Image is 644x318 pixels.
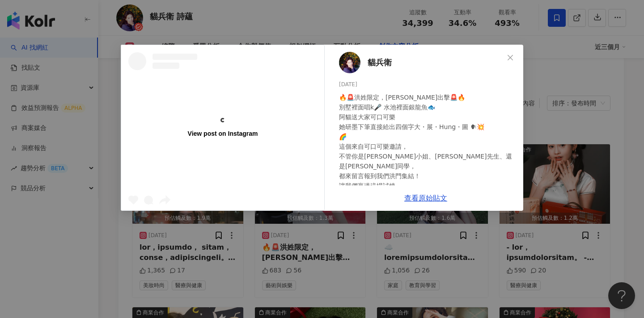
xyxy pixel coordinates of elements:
div: View post on Instagram [188,130,258,138]
span: close [507,54,514,61]
div: [DATE] [339,80,516,89]
a: 查看原始貼文 [404,194,447,202]
a: KOL Avatar貓兵衛 [339,52,504,73]
span: 貓兵衛 [368,56,392,69]
a: View post on Instagram [121,45,324,210]
button: Close [501,49,519,67]
img: KOL Avatar [339,52,360,73]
